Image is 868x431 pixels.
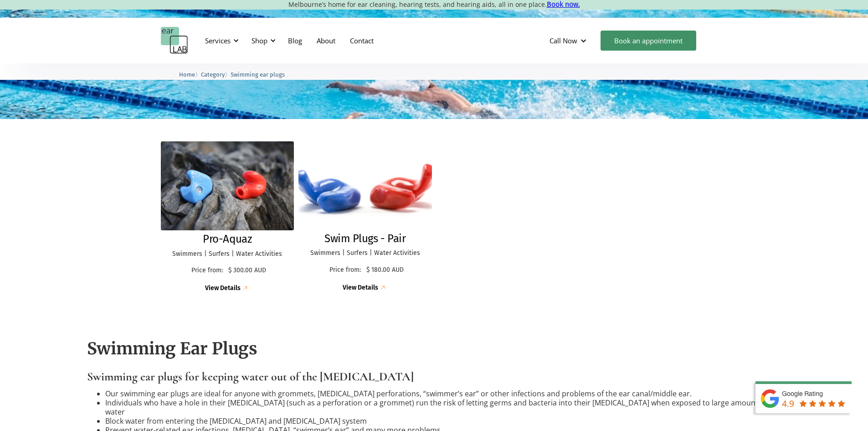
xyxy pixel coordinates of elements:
div: Call Now [550,36,577,45]
span: Category [201,71,225,78]
div: Services [205,36,231,45]
a: home [161,27,188,54]
p: Price from: [188,267,226,275]
a: Pro-AquazPro-AquazSwimmers | Surfers | Water ActivitiesPrice from:$ 300.00 AUDView Details [161,141,294,293]
img: Swim Plugs - Pair [292,137,438,234]
div: Shop [246,27,278,54]
div: Services [200,27,241,54]
a: Blog [281,27,309,54]
li: 〉 [201,70,231,79]
p: $ 300.00 AUD [228,267,266,275]
strong: Swimming Ear Plugs [87,338,257,359]
div: Call Now [542,27,596,54]
div: View Details [343,284,378,292]
li: Our swimming ear plugs are ideal for anyone with grommets, [MEDICAL_DATA] perforations, “swimmer’... [105,389,781,398]
p: Swimmers | Surfers | Water Activities [308,249,423,257]
span: Swimming ear plugs [231,71,285,78]
h2: Pro-Aquaz [203,233,252,246]
div: Shop [252,36,267,45]
a: Book an appointment [601,31,696,51]
a: Swim Plugs - PairSwim Plugs - PairSwimmers | Surfers | Water ActivitiesPrice from:$ 180.00 AUDVie... [298,141,432,292]
li: 〉 [179,70,201,79]
a: Swimming ear plugs [231,70,285,78]
div: View Details [205,285,241,292]
a: Contact [343,27,381,54]
span: Home [179,71,195,78]
img: Pro-Aquaz [161,141,294,230]
a: About [309,27,343,54]
a: Category [201,70,225,78]
p: $ 180.00 AUD [366,266,404,274]
li: Individuals who have a hole in their [MEDICAL_DATA] (such as a perforation or a grommet) run the ... [105,398,781,416]
p: Swimmers | Surfers | Water Activities [170,250,285,258]
p: Price from: [327,266,364,274]
strong: Swimming ear plugs for keeping water out of the [MEDICAL_DATA] [87,369,414,384]
h2: Swim Plugs - Pair [324,232,406,245]
a: Home [179,70,195,78]
li: Block water from entering the [MEDICAL_DATA] and [MEDICAL_DATA] system [105,416,781,426]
